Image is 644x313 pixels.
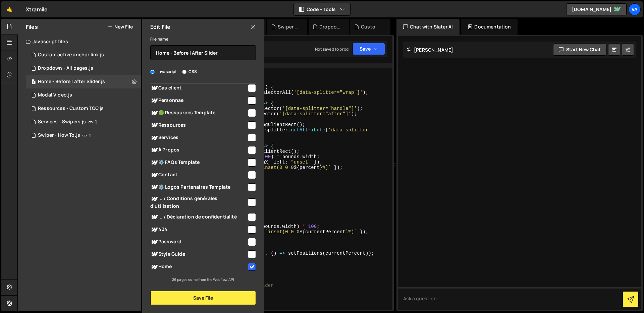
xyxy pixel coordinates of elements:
div: Custom active anchor link.js [38,52,104,58]
label: Javascript [150,68,177,75]
span: ... / Conditions générales d'utilisation [150,195,247,209]
span: 404 [150,226,247,234]
div: Ressources - Custom TOC.js [38,106,104,112]
button: Save [353,43,385,55]
div: Custom active anchor link.js [361,23,382,30]
span: Personnae [150,97,247,105]
label: File name [150,36,168,43]
span: Home [150,263,247,271]
div: 17287/47923.js [26,48,141,62]
div: Swiper - How To.js [38,132,80,138]
span: 1 [32,80,36,85]
input: Javascript [150,70,155,74]
label: CSS [182,68,197,75]
a: [DOMAIN_NAME] [566,3,627,15]
button: New File [108,24,133,29]
h2: Edit File [150,23,170,30]
span: ⚙️ Logos Partenaires Template [150,183,247,191]
input: Name [150,45,256,60]
span: Password [150,238,247,246]
div: Services - Swipers.js [38,119,86,125]
div: Not saved to prod [315,46,348,52]
div: Home - Before | After Slider.js [38,79,105,85]
div: Documentation [461,19,518,35]
div: Dropdown - All pages.js [38,65,93,71]
span: Style Guide [150,250,247,258]
div: 17287/47920.js [26,75,141,88]
a: Va [629,3,641,15]
div: Modal Video.js [38,92,72,98]
div: Chat with Slater AI [396,19,460,35]
button: Start new chat [553,44,606,56]
div: Dropdown - All pages.js [319,23,341,30]
h2: [PERSON_NAME] [407,47,453,53]
span: À Propos [150,146,247,154]
h2: Files [26,23,38,30]
div: Swiper - How To.js [278,23,299,30]
div: 17287/48417.js [26,88,141,102]
div: Xtramile [26,5,48,13]
div: 17287/47952.js [26,102,141,115]
span: 1 [89,133,91,138]
button: Code + Tools [294,3,350,15]
span: Services [150,134,247,142]
div: 17287/47921.js [26,129,141,142]
div: 17287/47922.js [26,115,141,129]
small: 26 pages come from the Webflow API [172,277,234,282]
span: Ressources [150,121,247,129]
span: Cas client [150,84,247,92]
a: 🤙 [1,1,18,17]
span: ⚙️ FAQs Template [150,159,247,167]
span: ... / Déclaration de confidentialité [150,213,247,221]
span: 1 [95,119,97,125]
button: Save File [150,291,256,305]
span: 🟢 Ressources Template [150,109,247,117]
input: CSS [182,70,186,74]
span: Contact [150,171,247,179]
div: Javascript files [18,35,141,48]
div: 17287/47958.js [26,62,141,75]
